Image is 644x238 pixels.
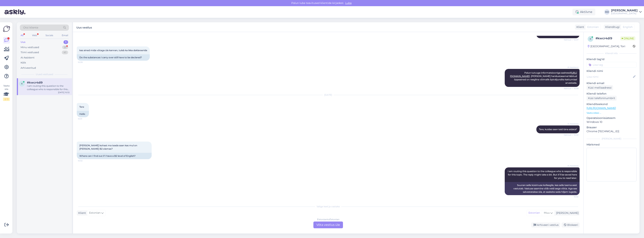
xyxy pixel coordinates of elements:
[45,33,54,38] div: Socials
[604,25,620,29] div: Klienditugi
[77,111,89,117] div: Hello
[21,82,23,85] span: k
[587,57,637,61] p: Kliendi tag'id
[23,26,38,30] span: Otsi kliente
[587,106,616,110] a: [URL][DOMAIN_NAME]
[505,182,580,195] div: Suunan selle küsimuse kolleegile, kes selle teema eest vastutab. Vastuse saamine võib veidi aega ...
[27,84,70,91] div: I am routing this question to the colleague who is responsible for this topic. The reply might ta...
[21,61,26,65] div: Kõik
[587,102,637,106] p: Klienditeekond
[508,170,578,179] span: I am routing this question to the colleague who is responsible for this topic. The reply might ta...
[544,211,550,214] span: Muu
[527,210,542,216] div: Estonian
[3,84,10,101] div: Vaata siia
[79,144,138,150] span: [PERSON_NAME] kohast ma teada saan kas mul on [PERSON_NAME] B2 olemas?
[21,51,39,54] div: Tiimi vestlused
[587,69,637,73] p: Kliendi nimi
[587,85,613,90] div: Küsi meiliaadressi
[61,33,69,38] div: Email
[21,56,34,60] div: AI Assistent
[531,222,560,228] div: Arhiveeri vestlus
[79,49,147,52] span: kas ained mida võtaga üle kannan, tuleb ka ikka deklareerida
[555,211,578,215] div: [PERSON_NAME]
[27,81,42,84] span: #kwcr4di9
[62,46,68,49] div: 21
[575,25,584,29] div: Klient
[510,71,578,84] span: Palun tutvuge informatsiooniga aadressil . [PERSON_NAME] haridustasemel läbitud õppeained on reeg...
[587,116,637,120] p: Operatsioonisüsteem
[620,36,635,40] span: Online
[89,211,101,215] span: Estonian
[78,61,92,64] span: 10:39
[587,25,599,29] span: Estonian
[31,33,38,38] div: Web
[611,9,642,15] a: [PERSON_NAME][GEOGRAPHIC_DATA]
[587,143,637,147] p: Märkmed
[317,218,339,221] div: Estonian to Estonian
[77,54,150,61] div: Do the substances I carry over still have to be declared?
[21,46,39,49] div: Minu vestlused
[572,9,595,15] div: Aktiivne
[20,33,24,38] div: All
[77,205,580,208] div: Valige keel ja vastake
[587,129,637,133] p: Chrome [TECHNICAL_ID]
[587,125,637,129] p: Brauser
[587,92,637,96] p: Kliendi telefon
[62,51,68,54] div: 41
[78,117,92,120] span: 10:31
[21,40,25,44] div: Uus
[564,122,578,125] span: AI Assistent
[3,25,10,32] img: Askly Logo
[596,36,620,41] div: # kwcr4di9
[79,105,84,108] span: Tere
[344,1,353,5] span: Luba
[562,222,580,228] div: Blokeeri
[587,75,632,79] input: Lisa nimi
[587,111,637,115] p: Vaata edasi ...
[611,12,638,15] div: [GEOGRAPHIC_DATA]
[604,9,610,15] div: KO
[77,153,152,159] div: Where can I find out if I have a B2 level of English?
[564,66,578,69] span: AI Assistent
[587,81,637,85] p: Kliendi email
[564,195,578,198] span: 10:32
[77,211,86,215] div: Klient
[587,52,637,55] div: Kliendi info
[623,25,633,29] span: English
[590,37,591,40] span: k
[587,96,617,101] div: Küsi telefoninumbrit
[587,62,637,68] input: Lisa tag
[564,38,578,41] span: Nähtud ✓ 10:37
[76,25,92,30] label: Uus vestlus
[77,93,580,97] div: [DATE]
[564,134,578,136] span: Nähtud ✓ 10:32
[564,87,578,90] span: Nähtud ✓ 10:39
[587,137,637,140] div: [PERSON_NAME]
[21,66,36,70] div: Arhiveeritud
[3,98,10,101] div: 2 / 3
[564,164,578,167] span: AI Assistent
[611,9,638,12] div: [PERSON_NAME]
[313,222,343,228] div: Võta vestlus üle
[539,128,577,131] span: Tere, kuidas saan teid täna aidata?
[36,73,53,76] span: Uued vestlused
[58,91,70,94] div: [DATE] 10:32
[588,44,625,48] div: [GEOGRAPHIC_DATA], Tori
[587,120,637,124] p: Windows 10
[78,159,92,162] span: 10:32
[63,40,68,44] div: 1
